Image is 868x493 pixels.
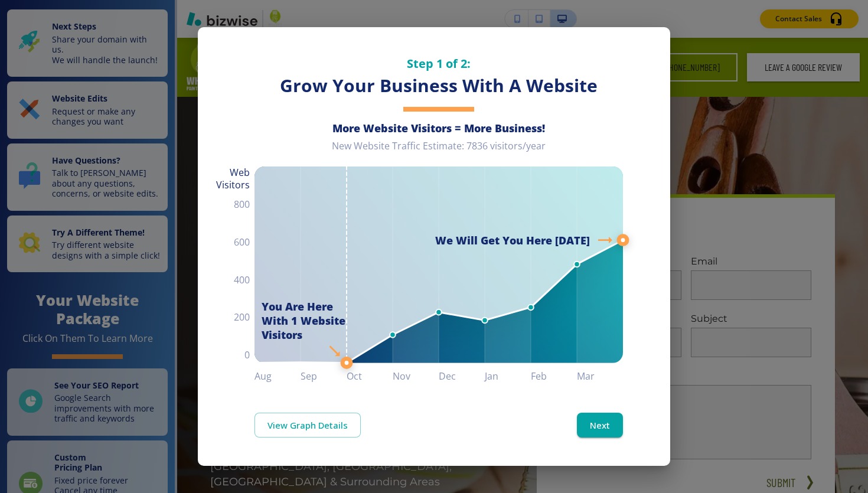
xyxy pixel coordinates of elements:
[577,368,623,384] h6: Mar
[254,74,623,98] h3: Grow Your Business With A Website
[254,55,623,71] h5: Step 1 of 2:
[254,140,623,162] div: New Website Traffic Estimate: 7836 visitors/year
[347,368,393,384] h6: Oct
[301,368,347,384] h6: Sep
[254,368,301,384] h6: Aug
[577,413,623,438] button: Next
[828,453,856,481] iframe: Intercom live chat
[531,368,577,384] h6: Feb
[393,368,439,384] h6: Nov
[485,368,531,384] h6: Jan
[254,121,623,135] h6: More Website Visitors = More Business!
[439,368,485,384] h6: Dec
[254,413,361,438] a: View Graph Details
